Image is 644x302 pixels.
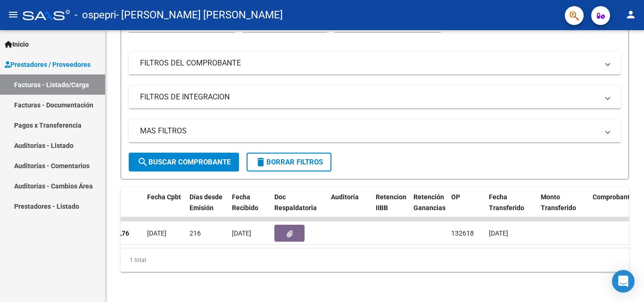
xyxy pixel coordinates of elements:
span: Inicio [5,39,29,49]
datatable-header-cell: Auditoria [327,187,372,229]
span: Fecha Recibido [232,193,258,212]
mat-icon: menu [8,9,19,20]
mat-expansion-panel-header: FILTROS DE INTEGRACION [129,86,621,108]
button: Buscar Comprobante [129,153,239,171]
span: Doc Respaldatoria [274,193,317,212]
mat-expansion-panel-header: FILTROS DEL COMPROBANTE [129,52,621,74]
span: Retención Ganancias [413,193,446,212]
datatable-header-cell: Fecha Recibido [228,187,271,229]
span: Fecha Transferido [489,193,524,212]
span: Prestadores / Proveedores [5,59,91,70]
span: Monto Transferido [541,193,576,212]
span: [DATE] [147,229,166,237]
span: Retencion IIBB [376,193,406,212]
span: Comprobante [593,193,634,201]
mat-panel-title: FILTROS DEL COMPROBANTE [140,58,598,68]
span: [DATE] [489,229,508,237]
mat-icon: person [625,9,636,20]
datatable-header-cell: Días desde Emisión [186,187,228,229]
datatable-header-cell: OP [447,187,485,229]
span: Fecha Cpbt [147,193,181,201]
mat-icon: delete [255,156,266,168]
mat-icon: search [137,156,149,168]
mat-panel-title: FILTROS DE INTEGRACION [140,92,598,102]
span: 132618 [451,229,474,237]
datatable-header-cell: Retención Ganancias [410,187,447,229]
datatable-header-cell: Monto Transferido [537,187,589,229]
button: Borrar Filtros [247,153,331,171]
span: - ospepri [74,5,116,25]
span: - [PERSON_NAME] [PERSON_NAME] [116,5,283,25]
span: Borrar Filtros [255,158,323,166]
div: 1 total [121,248,629,272]
span: Días desde Emisión [190,193,223,212]
span: OP [451,193,460,201]
datatable-header-cell: Fecha Transferido [485,187,537,229]
div: Open Intercom Messenger [612,270,635,293]
mat-panel-title: MAS FILTROS [140,126,598,136]
span: Buscar Comprobante [137,158,231,166]
span: Auditoria [331,193,359,201]
datatable-header-cell: Retencion IIBB [372,187,410,229]
span: [DATE] [232,229,251,237]
datatable-header-cell: Doc Respaldatoria [271,187,327,229]
span: 216 [190,229,201,237]
datatable-header-cell: Fecha Cpbt [143,187,186,229]
mat-expansion-panel-header: MAS FILTROS [129,120,621,142]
